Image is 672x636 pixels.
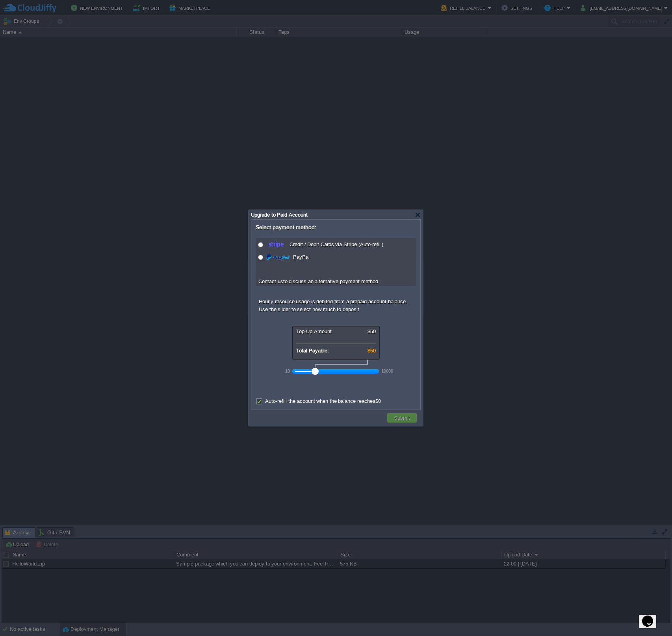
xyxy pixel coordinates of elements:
[296,328,376,334] div: Top-Up Amount
[392,414,412,421] button: Submit
[368,348,376,354] span: $50
[285,369,290,373] div: 10
[259,299,416,306] p: Hourly resource usage is debited from a prepaid account balance.
[291,254,310,260] span: PayPal
[256,224,316,230] label: Select payment method:
[266,240,286,249] img: stripe.png
[259,306,416,314] p: Use the slider to select how much to deposit:
[265,398,381,404] label: Auto-refill the account when the balance reaches
[266,252,290,262] img: paypal.png
[368,328,376,334] span: $50
[381,369,393,373] div: 10000
[256,278,416,286] div: to discuss an alternative payment method.
[639,604,664,628] iframe: chat widget
[258,278,283,284] a: Contact us
[375,398,381,404] span: $0
[288,241,383,247] span: Credit / Debit Cards via Stripe (Auto-refill)
[251,212,308,218] span: Upgrade to Paid Account
[296,348,376,354] div: Total Payable:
